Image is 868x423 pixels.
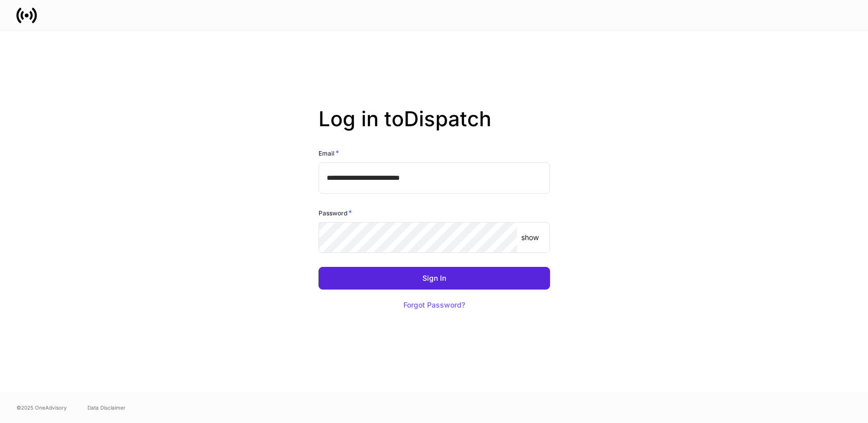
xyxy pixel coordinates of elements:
[422,275,446,282] div: Sign In
[521,232,539,243] p: show
[16,403,67,412] span: © 2025 OneAdvisory
[318,208,352,218] h6: Password
[391,294,478,316] button: Forgot Password?
[87,403,126,412] a: Data Disclaimer
[318,148,339,158] h6: Email
[318,267,550,290] button: Sign In
[318,107,550,148] h2: Log in to Dispatch
[403,301,465,309] div: Forgot Password?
